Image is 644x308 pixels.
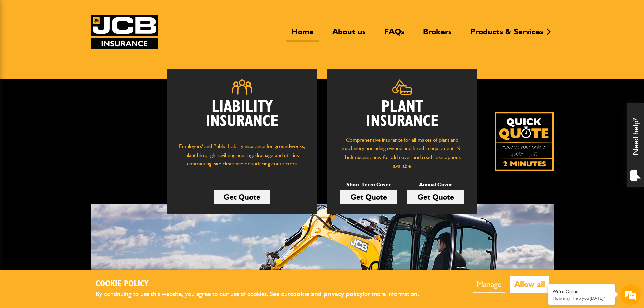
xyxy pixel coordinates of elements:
[379,27,409,42] a: FAQs
[11,38,28,47] img: d_20077148190_company_1631870298795_20077148190
[290,290,363,298] a: cookie and privacy policy
[9,122,123,203] textarea: Type your message and hit 'Enter'
[340,180,397,189] p: Short Term Cover
[407,190,464,204] a: Get Quote
[418,27,457,42] a: Brokers
[495,112,554,171] img: Quick Quote
[627,103,644,187] div: Need help?
[465,27,548,42] a: Products & Services
[407,180,464,189] p: Annual Cover
[337,100,467,129] h2: Plant Insurance
[337,136,467,170] p: Comprehensive insurance for all makes of plant and machinery, including owned and hired in equipm...
[9,82,123,97] input: Enter your email address
[340,190,397,204] a: Get Quote
[177,100,307,136] h2: Liability Insurance
[35,38,114,47] div: Chat with us now
[9,63,123,77] input: Enter your last name
[91,15,158,49] img: JCB Insurance Services logo
[96,289,430,300] p: By continuing to use this website, you agree to our use of cookies. See our for more information.
[92,208,123,217] em: Start Chat
[553,289,610,294] div: We're Online!
[510,276,549,293] button: Allow all
[495,112,554,171] a: Get your insurance quote isn just 2-minutes
[327,27,371,42] a: About us
[214,190,270,204] a: Get Quote
[177,142,307,174] p: Employers' and Public Liability insurance for groundworks, plant hire, light civil engineering, d...
[96,279,430,289] h2: Cookie Policy
[473,276,505,293] button: Manage
[553,295,610,301] p: How may I help you today?
[91,15,158,49] a: JCB Insurance Services
[286,27,319,42] a: Home
[111,3,127,20] div: Minimize live chat window
[9,102,123,117] input: Enter your phone number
